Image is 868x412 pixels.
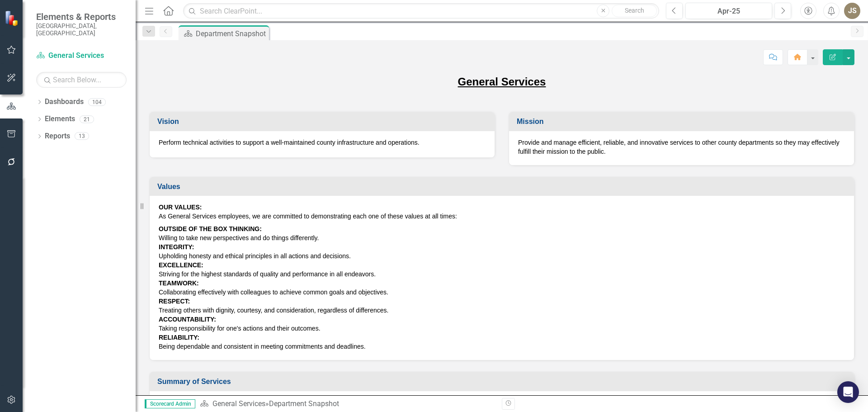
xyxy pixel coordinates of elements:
[159,334,199,341] strong: RELIABILITY:
[517,118,849,126] h3: Mission
[625,7,644,14] span: Search
[212,399,265,408] a: General Services
[689,6,769,17] div: Apr-25
[458,76,546,88] u: General Services
[837,381,859,403] div: Open Intercom Messenger
[685,3,772,19] button: Apr-25
[159,203,845,223] p: As General Services employees, we are committed to demonstrating each one of these values at all ...
[159,225,262,232] strong: OUTSIDE OF THE BOX THINKING:
[159,223,845,351] p: Willing to take new perspectives and do things differently. Upholding honesty and ethical princip...
[183,3,659,19] input: Search ClearPoint...
[88,98,106,106] div: 104
[75,133,89,140] div: 13
[45,131,70,142] a: Reports
[159,316,216,323] strong: ACCOUNTABILITY:
[157,118,490,126] h3: Vision
[80,115,94,123] div: 21
[844,3,860,19] button: JS
[36,22,127,37] small: [GEOGRAPHIC_DATA], [GEOGRAPHIC_DATA]
[159,243,194,251] strong: INTEGRITY:
[5,10,20,26] img: ClearPoint Strategy
[157,183,849,191] h3: Values
[145,399,195,408] span: Scorecard Admin
[196,28,267,39] div: Department Snapshot
[612,5,657,17] button: Search
[159,298,190,305] strong: RESPECT:
[518,138,845,156] p: Provide and manage efficient, reliable, and innovative services to other county departments so th...
[45,114,75,124] a: Elements
[36,11,127,22] span: Elements & Reports
[45,97,84,107] a: Dashboards
[269,399,339,408] div: Department Snapshot
[159,138,486,147] p: Perform technical activities to support a well-maintained county infrastructure and operations.
[159,261,203,269] strong: EXCELLENCE:
[159,204,202,211] strong: OUR VALUES:
[159,279,199,287] strong: TEAMWORK:
[36,51,127,61] a: General Services
[200,399,495,409] div: »
[36,72,127,88] input: Search Below...
[157,378,849,386] h3: Summary of Services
